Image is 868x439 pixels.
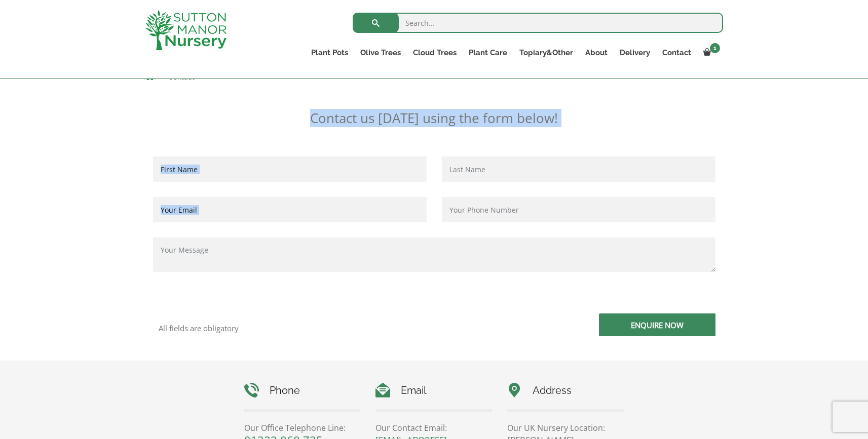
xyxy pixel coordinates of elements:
[442,197,715,222] input: Your Phone Number
[656,46,697,60] a: Contact
[579,46,614,60] a: About
[145,72,723,81] nav: Breadcrumbs
[710,43,720,53] span: 1
[305,46,354,60] a: Plant Pots
[407,46,463,60] a: Cloud Trees
[153,197,427,222] input: Your Email
[614,46,656,60] a: Delivery
[375,422,492,434] p: Our Contact Email:
[153,156,427,182] input: First Name
[599,313,715,336] input: Enquire Now
[145,110,723,126] p: Contact us [DATE] using the form below!
[145,156,723,361] form: Contact form
[159,324,427,333] p: All fields are obligatory
[375,383,492,398] h4: Email
[513,46,579,60] a: Topiary&Other
[507,383,624,398] h4: Address
[354,46,407,60] a: Olive Trees
[697,46,723,60] a: 1
[244,422,361,434] p: Our Office Telephone Line:
[145,10,227,50] img: logo
[507,422,624,434] p: Our UK Nursery Location:
[442,156,715,182] input: Last Name
[353,13,723,33] input: Search...
[463,46,513,60] a: Plant Care
[244,383,361,398] h4: Phone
